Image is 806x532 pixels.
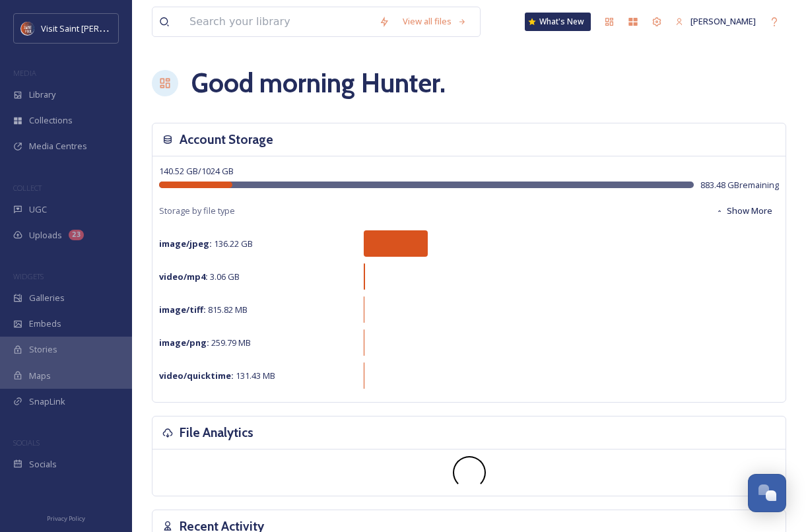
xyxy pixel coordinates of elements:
[191,63,446,103] h1: Good morning Hunter .
[159,304,206,316] strong: image/tiff :
[13,271,44,281] span: WIDGETS
[69,230,84,240] div: 23
[159,304,248,316] span: 815.82 MB
[47,510,85,525] a: Privacy Policy
[159,238,253,249] span: 136.22 GB
[29,114,73,127] span: Collections
[690,15,756,27] span: [PERSON_NAME]
[183,7,372,36] input: Search your library
[159,337,209,349] strong: image/png :
[29,317,61,330] span: Embeds
[159,205,235,217] span: Storage by file type
[709,198,779,224] button: Show More
[29,88,55,101] span: Library
[29,203,47,216] span: UGC
[748,474,786,512] button: Open Chat
[13,183,42,193] span: COLLECT
[180,130,273,149] h3: Account Storage
[29,343,57,356] span: Stories
[525,13,591,31] a: What's New
[159,271,240,283] span: 3.06 GB
[669,9,762,34] a: [PERSON_NAME]
[159,271,208,283] strong: video/mp4 :
[159,370,234,382] strong: video/quicktime :
[29,292,65,304] span: Galleries
[13,68,36,78] span: MEDIA
[13,438,40,448] span: SOCIALS
[29,140,87,152] span: Media Centres
[47,514,85,523] span: Privacy Policy
[29,229,62,242] span: Uploads
[180,423,253,442] h3: File Analytics
[159,238,212,249] strong: image/jpeg :
[159,165,234,177] span: 140.52 GB / 1024 GB
[41,22,147,34] span: Visit Saint [PERSON_NAME]
[29,458,57,471] span: Socials
[21,22,34,35] img: Visit%20Saint%20Paul%20Updated%20Profile%20Image.jpg
[29,395,65,408] span: SnapLink
[29,370,51,382] span: Maps
[700,179,779,191] span: 883.48 GB remaining
[396,9,473,34] a: View all files
[159,337,251,349] span: 259.79 MB
[159,370,275,382] span: 131.43 MB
